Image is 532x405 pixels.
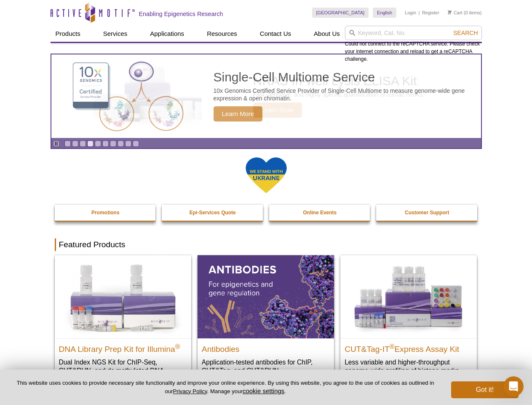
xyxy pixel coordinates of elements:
[202,341,330,354] h2: Antibodies
[173,388,207,394] a: Privacy Policy
[190,210,236,216] strong: Epi-Services Quote
[309,26,345,42] a: About Us
[340,255,477,338] img: CUT&Tag-IT® Express Assay Kit
[98,26,133,42] a: Services
[303,210,337,216] strong: Online Events
[162,205,264,221] a: Epi-Services Quote
[312,8,369,18] a: [GEOGRAPHIC_DATA]
[55,255,191,391] a: DNA Library Prep Kit for Illumina DNA Library Prep Kit for Illumina® Dual Index NGS Kit for ChIP-...
[13,379,437,395] p: This website uses cookies to provide necessary site functionality and improve your online experie...
[448,10,452,14] img: Your Cart
[214,71,477,84] h2: Single-Cell Multiome Service
[345,341,473,354] h2: CUT&Tag-IT Express Assay Kit
[345,358,473,375] p: Less variable and higher-throughput genome-wide profiling of histone marks​.
[422,10,439,16] a: Register
[345,26,482,63] div: Could not connect to the reCAPTCHA service. Please check your internet connection and reload to g...
[53,140,59,147] a: Toggle autoplay
[80,140,86,147] a: Go to slide 3
[451,381,519,398] button: Got it!
[243,387,284,394] button: cookie settings
[102,140,109,147] a: Go to slide 6
[110,140,116,147] a: Go to slide 7
[451,29,480,37] button: Search
[59,341,187,354] h2: DNA Library Prep Kit for Illumina
[118,140,124,147] a: Go to slide 8
[55,255,191,338] img: DNA Library Prep Kit for Illumina
[202,26,242,42] a: Resources
[87,140,94,147] a: Go to slide 4
[269,205,371,221] a: Online Events
[198,255,334,383] a: All Antibodies Antibodies Application-tested antibodies for ChIP, CUT&Tag, and CUT&RUN.
[65,58,191,135] img: Single-Cell Multiome Service
[448,8,482,18] li: (0 items)
[214,106,263,121] span: Learn More
[255,26,296,42] a: Contact Us
[503,376,524,397] iframe: Intercom live chat
[59,358,187,383] p: Dual Index NGS Kit for ChIP-Seq, CUT&RUN, and ds methylated DNA assays.
[214,87,477,102] p: 10x Genomics Certified Service Provider of Single-Cell Multiome to measure genome-wide gene expre...
[139,10,223,18] h2: Enabling Epigenetics Research
[373,8,396,18] a: English
[376,205,478,221] a: Customer Support
[95,140,101,147] a: Go to slide 5
[72,140,78,147] a: Go to slide 2
[55,238,478,251] h2: Featured Products
[419,8,420,18] li: |
[405,210,449,216] strong: Customer Support
[340,255,477,383] a: CUT&Tag-IT® Express Assay Kit CUT&Tag-IT®Express Assay Kit Less variable and higher-throughput ge...
[345,26,482,40] input: Keyword, Cat. No.
[55,205,157,221] a: Promotions
[145,26,189,42] a: Applications
[125,140,131,147] a: Go to slide 9
[198,255,334,338] img: All Antibodies
[453,30,478,36] span: Search
[51,54,481,138] article: Single-Cell Multiome Service
[390,343,395,350] sup: ®
[448,10,462,16] a: Cart
[405,10,416,16] a: Login
[133,140,139,147] a: Go to slide 10
[51,54,481,138] a: Single-Cell Multiome Service Single-Cell Multiome Service 10x Genomics Certified Service Provider...
[175,343,180,350] sup: ®
[51,26,86,42] a: Products
[91,210,120,216] strong: Promotions
[202,358,330,375] p: Application-tested antibodies for ChIP, CUT&Tag, and CUT&RUN.
[245,157,287,194] img: We Stand With Ukraine
[64,140,71,147] a: Go to slide 1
